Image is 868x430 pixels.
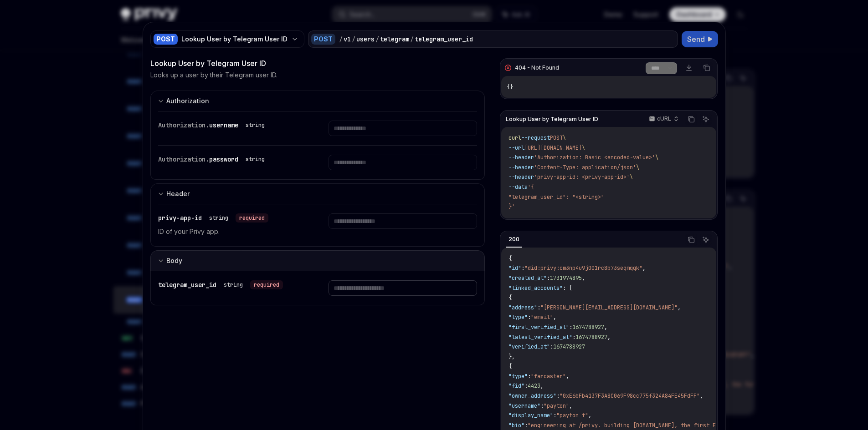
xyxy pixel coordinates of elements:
span: telegram_user_id [158,281,216,289]
span: : [553,412,556,419]
span: 1731974895 [550,274,582,282]
div: / [339,35,343,44]
span: --request [521,134,550,142]
span: : [556,392,560,400]
div: POST [154,34,178,45]
span: "created_at" [508,274,547,282]
span: 1674788927 [553,343,585,350]
button: expand input section [150,91,485,111]
div: telegram [380,35,409,44]
span: --header [508,154,534,161]
span: \ [582,144,585,152]
span: privy-app-id [158,214,202,222]
span: 'Authorization: Basic <encoded-value>' [534,154,655,161]
span: --header [508,173,534,181]
div: Authorization.password [158,155,268,164]
div: telegram_user_id [158,280,283,289]
div: 404 - Not Found [515,64,559,71]
div: 200 [506,234,522,245]
span: password [209,155,238,163]
span: , [700,392,703,400]
div: string [209,214,228,222]
div: Lookup User by Telegram User ID [150,58,485,69]
span: \ [636,164,639,171]
div: privy-app-id [158,213,268,223]
span: : [528,373,531,380]
span: \ [655,154,658,161]
span: Authorization. [158,121,209,129]
span: curl [508,134,521,142]
span: : [550,343,553,350]
span: 1674788927 [575,334,607,341]
span: '{ [528,183,534,191]
span: , [540,382,544,390]
button: Copy the contents from the code block [701,62,713,74]
p: Looks up a user by their Telegram user ID. [150,71,277,80]
span: : [540,402,544,410]
p: cURL [657,115,671,122]
span: }' [508,203,515,210]
button: Copy the contents from the code block [685,234,697,246]
span: "linked_accounts" [508,284,563,292]
span: "username" [508,402,540,410]
span: [URL][DOMAIN_NAME] [524,144,582,152]
div: / [410,35,414,44]
span: POST [550,134,563,142]
span: : [537,304,540,311]
span: "did:privy:cm3np4u9j001rc8b73seqmqqk" [524,264,642,272]
span: username [209,121,238,129]
span: \ [563,134,566,142]
span: "verified_at" [508,343,550,350]
div: string [246,156,265,163]
button: expand input section [150,250,485,271]
span: , [553,314,556,321]
span: : [528,314,531,321]
span: , [582,274,585,282]
span: Authorization. [158,155,209,163]
div: / [375,35,379,44]
span: , [678,304,681,311]
div: string [246,121,265,129]
div: POST [311,34,335,45]
button: cURL [644,111,683,127]
div: users [356,35,375,44]
button: Ask AI [700,234,712,246]
span: "type" [508,314,528,321]
button: Send [682,31,718,47]
span: : [524,422,528,429]
div: required [250,280,283,289]
span: "farcaster" [531,373,566,380]
span: "0xE6bFb4137F3A8C069F98cc775f324A84FE45FdFF" [560,392,700,400]
span: "fid" [508,382,524,390]
span: , [588,412,591,419]
div: Authorization.username [158,121,268,130]
span: , [569,402,572,410]
button: expand input section [150,183,485,204]
span: \ [630,173,633,181]
span: --header [508,164,534,171]
span: : [ [563,284,572,292]
span: , [566,373,569,380]
span: "email" [531,314,553,321]
span: 'privy-app-id: <privy-app-id>' [534,173,630,181]
div: v1 [344,35,351,44]
span: --url [508,144,524,152]
span: 'Content-Type: application/json' [534,164,636,171]
span: "telegram_user_id": "<string>" [508,193,604,201]
span: "[PERSON_NAME][EMAIL_ADDRESS][DOMAIN_NAME]" [540,304,678,311]
span: "latest_verified_at" [508,334,572,341]
div: Header [166,188,190,199]
button: Ask AI [700,113,712,125]
p: ID of your Privy app. [158,226,307,237]
span: "payton" [544,402,569,410]
span: {} [507,83,513,91]
div: Body [166,255,182,266]
div: string [224,281,243,288]
span: , [642,264,646,272]
span: "bio" [508,422,524,429]
span: { [508,255,512,262]
div: Authorization [166,96,209,106]
span: , [604,324,607,331]
span: : [569,324,572,331]
button: POSTLookup User by Telegram User ID [150,30,304,49]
